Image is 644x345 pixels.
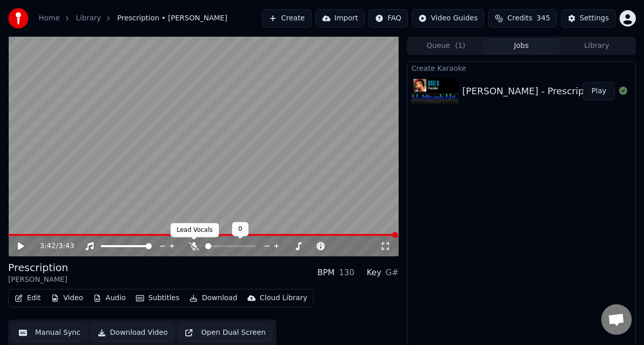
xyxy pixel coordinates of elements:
button: Library [559,39,634,54]
button: Queue [408,39,484,54]
a: Library [76,13,101,23]
div: Prescription [8,260,68,275]
button: Create [262,9,312,28]
span: Credits [507,13,532,23]
nav: breadcrumb [39,13,227,23]
button: FAQ [369,9,408,28]
button: Credits345 [488,9,556,28]
div: BPM [317,267,334,279]
button: Subtitles [132,291,183,305]
div: Create Karaoke [407,62,635,74]
div: Cloud Library [260,293,307,303]
button: Video Guides [412,9,484,28]
div: / [40,241,64,251]
span: Prescription • [PERSON_NAME] [117,13,227,23]
div: [PERSON_NAME] - Prescription [462,84,602,98]
div: Settings [580,13,609,23]
div: Key [367,267,381,279]
button: Open Dual Screen [178,324,272,342]
span: 3:42 [40,241,55,251]
button: Download [185,291,241,305]
div: [PERSON_NAME] [8,275,68,285]
div: G# [385,267,399,279]
button: Jobs [484,39,559,54]
img: youka [8,8,29,29]
a: Home [39,13,60,23]
a: Open chat [601,304,632,335]
button: Play [583,82,615,100]
span: 345 [537,13,550,23]
button: Video [47,291,87,305]
span: 3:43 [58,241,74,251]
button: Manual Sync [12,324,87,342]
button: Settings [561,9,615,28]
div: 130 [339,267,355,279]
button: Audio [89,291,130,305]
div: Lead Vocals [171,223,219,237]
button: Download Video [91,324,174,342]
button: Edit [11,291,45,305]
span: ( 1 ) [455,41,465,51]
div: 0 [232,222,248,236]
button: Import [316,9,365,28]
